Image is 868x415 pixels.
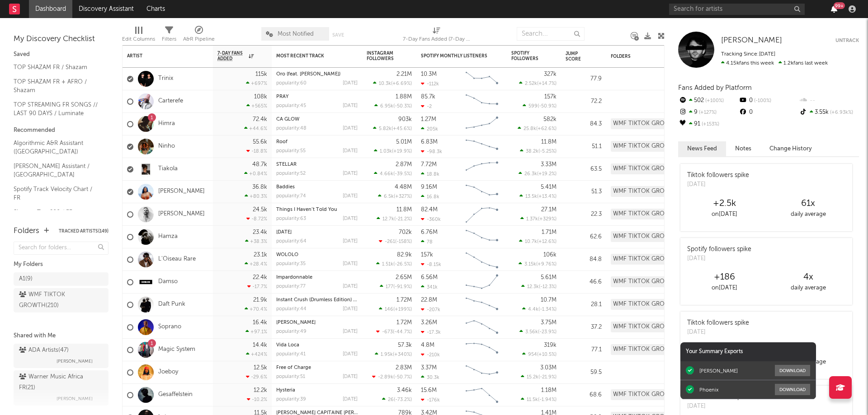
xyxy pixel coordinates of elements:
div: Edit Columns [122,34,155,45]
input: Search... [517,27,585,41]
div: 51.3 [566,187,602,197]
a: Gesaffelstein [158,391,193,399]
a: Hamza [158,233,178,241]
a: Hysteria [276,388,295,393]
div: 6.76M [421,229,438,235]
div: Artist [127,53,195,59]
button: 99+ [831,5,837,13]
div: 21.9k [253,297,267,303]
span: 4.15k fans this week [721,61,774,66]
div: 77.9 [566,74,602,84]
a: Ninho [158,143,175,150]
div: +0.84 % [244,171,267,177]
span: +153 % [700,122,719,127]
a: TOP SHAZAM FR / Shazam [14,62,99,72]
a: CA GLOW [276,117,299,122]
a: WMF TIKTOK GROWTH(210) [14,288,108,312]
span: 6.95k [380,104,393,109]
div: [DATE] [343,103,358,108]
div: 11.8M [541,139,557,145]
div: 106k [543,252,557,258]
div: 1.71M [542,229,557,235]
div: 7-Day Fans Added (7-Day Fans Added) [403,23,471,49]
div: [DATE] [343,194,358,199]
div: ( ) [378,193,412,199]
div: -98.3k [421,149,442,154]
div: 82.9k [397,252,412,258]
div: Impardonnable [276,275,358,280]
div: 91 [678,118,738,130]
div: STELLAR [276,162,358,167]
div: 9.16M [421,184,437,190]
a: Baddies [276,185,295,190]
span: 38.2k [526,149,538,154]
div: ( ) [520,148,557,154]
a: Tiakola [158,165,178,173]
div: 502 [678,95,738,107]
svg: Chart title [462,294,502,316]
div: Spotify Monthly Listeners [421,53,489,59]
a: Damso [158,278,178,286]
div: popularity: 64 [276,239,307,244]
span: [PERSON_NAME] [57,356,93,367]
div: 10.7M [541,297,557,303]
div: Spotify Followers [511,51,543,61]
span: +127 % [698,110,717,115]
div: ADA Artists ( 47 ) [19,345,69,356]
span: +13.4 % [538,194,555,199]
span: 12.3k [527,284,539,289]
div: 9 [678,107,738,118]
div: 2.21M [396,71,412,77]
div: WMF TIKTOK GROWTH (210) [611,141,690,152]
div: WMF TIKTOK GROWTH (210) [611,163,690,174]
div: 157k [421,252,433,258]
svg: Chart title [462,271,502,294]
span: +12.6 % [538,239,555,244]
div: 16.8k [421,194,439,200]
div: 108k [254,94,267,100]
button: Save [332,33,344,37]
span: 599 [528,104,538,109]
div: 63.5 [566,164,602,175]
span: +14.7 % [538,81,555,86]
a: Magic System [158,346,195,354]
div: daily average [766,209,850,220]
div: -18.8 % [246,148,267,154]
span: [PERSON_NAME] [57,393,93,404]
div: ( ) [519,261,557,267]
div: WMF TIKTOK GROWTH (210) [611,299,690,310]
div: 582k [543,117,557,122]
span: -26.5 % [395,262,410,267]
div: Spotify followers spike [687,245,751,254]
div: 341k [421,284,438,290]
div: WMF TIKTOK GROWTH (210) [611,276,690,287]
div: WMF TIKTOK GROWTH (210) [611,209,690,219]
div: 4 x [766,272,850,283]
div: +186 [683,272,766,283]
div: 0 [738,95,798,107]
span: -100 % [753,98,771,103]
div: 36.8k [252,184,267,190]
div: 51.1 [566,141,602,152]
div: A1 ( 9 ) [19,274,33,284]
a: Warner Music Africa FR(21)[PERSON_NAME] [14,370,108,406]
div: 3.55k [799,107,859,118]
div: 7-Day Fans Added (7-Day Fans Added) [403,34,471,45]
div: 2.65M [396,275,412,280]
div: Most Recent Track [276,53,344,59]
div: Instant Crush (Drumless Edition) (feat. Julian Casablancas) [276,298,358,303]
span: -158 % [396,239,410,244]
div: popularity: 52 [276,171,306,176]
a: Vida Loca [276,343,299,348]
div: 6.83M [421,139,438,145]
span: +327 % [395,194,410,199]
div: popularity: 77 [276,284,306,289]
button: Tracked Artists(149) [59,229,108,233]
a: [PERSON_NAME] [158,188,205,196]
a: Joeboy [158,368,178,376]
div: on [DATE] [683,283,766,294]
div: 5.41M [541,184,557,190]
div: 84.3 [566,119,602,130]
a: Daft Punk [158,301,185,308]
a: Himra [158,120,175,128]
